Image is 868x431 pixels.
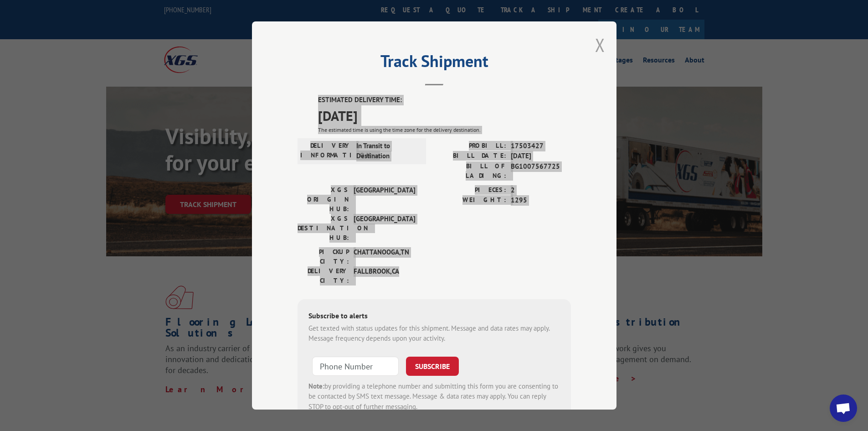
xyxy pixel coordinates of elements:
span: 1295 [511,195,571,206]
h2: Track Shipment [298,55,571,72]
a: Open chat [830,395,857,422]
span: CHATTANOOGA , TN [354,247,415,266]
span: In Transit to Destination [356,141,418,161]
div: by providing a telephone number and submitting this form you are consenting to be contacted by SM... [308,381,560,412]
button: Close modal [595,33,605,57]
span: [DATE] [511,151,571,161]
label: PIECES: [434,185,506,196]
span: BG1007567725 [511,161,571,181]
span: [GEOGRAPHIC_DATA] [354,185,415,214]
span: FALLBROOK , CA [354,266,415,286]
label: DELIVERY CITY: [298,266,349,286]
label: BILL DATE: [434,151,506,161]
span: [GEOGRAPHIC_DATA] [354,214,415,243]
label: WEIGHT: [434,195,506,206]
span: 2 [511,185,571,196]
div: Subscribe to alerts [308,310,560,323]
label: XGS DESTINATION HUB: [298,214,349,243]
label: XGS ORIGIN HUB: [298,185,349,214]
div: The estimated time is using the time zone for the delivery destination. [318,126,571,134]
strong: Note: [308,382,324,390]
span: 17503427 [511,141,571,151]
input: Phone Number [312,357,399,376]
label: DELIVERY INFORMATION: [300,141,352,161]
span: [DATE] [318,105,571,126]
label: PICKUP CITY: [298,247,349,266]
label: PROBILL: [434,141,506,151]
div: Get texted with status updates for this shipment. Message and data rates may apply. Message frequ... [308,323,560,344]
button: SUBSCRIBE [406,357,459,376]
label: BILL OF LADING: [434,161,506,181]
label: ESTIMATED DELIVERY TIME: [318,95,571,105]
